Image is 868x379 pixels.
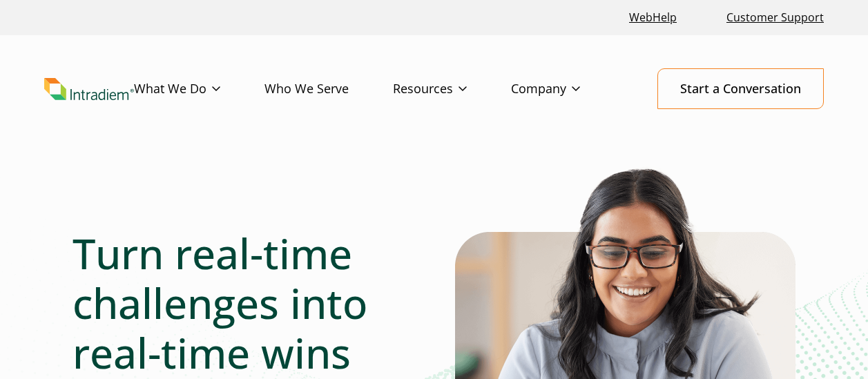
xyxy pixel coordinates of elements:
a: Link to homepage of Intradiem [44,78,134,100]
a: Start a Conversation [657,68,824,109]
img: Intradiem [44,78,134,100]
a: Link opens in a new window [624,3,682,32]
a: Who We Serve [264,69,393,109]
a: Resources [393,69,511,109]
a: Customer Support [721,3,829,32]
a: Company [511,69,624,109]
a: What We Do [134,69,264,109]
h1: Turn real-time challenges into real-time wins [73,229,370,378]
